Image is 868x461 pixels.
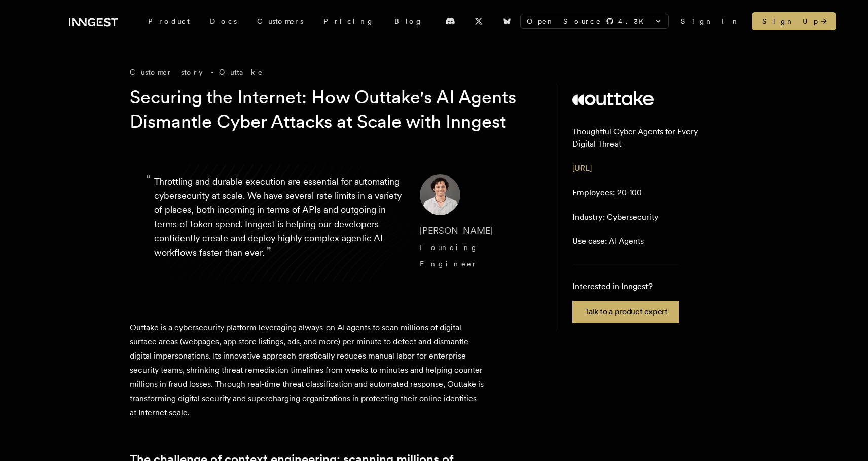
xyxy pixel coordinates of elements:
[247,12,313,30] a: Customers
[420,174,460,215] img: Image of Diego Escobedo
[154,174,404,272] p: Throttling and durable execution are essential for automating cybersecurity at scale. We have sev...
[572,188,615,197] span: Employees:
[130,321,485,420] p: Outtake is a cybersecurity platform leveraging always-on AI agents to scan millions of digital su...
[130,85,519,134] h1: Securing the Internet: How Outtake's AI Agents Dismantle Cyber Attacks at Scale with Inngest
[572,91,654,105] img: Outtake's logo
[572,236,607,246] span: Use case:
[572,301,679,323] a: Talk to a product expert
[439,13,461,29] a: Discord
[130,67,535,77] div: Customer story - Outtake
[572,187,642,199] p: 20-100
[752,12,836,30] a: Sign Up
[572,211,658,223] p: Cybersecurity
[200,12,247,30] a: Docs
[138,12,200,30] div: Product
[572,163,592,173] a: [URL]
[572,212,605,222] span: Industry:
[467,13,490,29] a: X
[420,225,493,236] span: [PERSON_NAME]
[266,244,271,259] span: ”
[496,13,518,29] a: Bluesky
[572,280,679,293] p: Interested in Inngest?
[313,12,384,30] a: Pricing
[572,235,644,247] p: AI Agents
[572,126,722,150] p: Thoughtful Cyber Agents for Every Digital Threat
[146,176,151,183] span: “
[420,243,479,268] span: Founding Engineer
[681,16,740,26] a: Sign In
[527,16,602,26] span: Open Source
[384,12,433,30] a: Blog
[618,16,650,26] span: 4.3 K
